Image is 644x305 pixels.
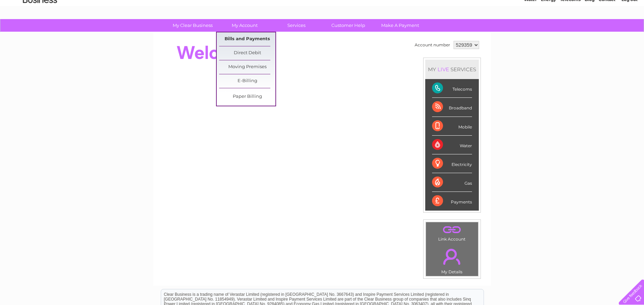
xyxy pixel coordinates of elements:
[436,66,450,73] div: LIVE
[432,117,472,136] div: Mobile
[164,19,221,32] a: My Clear Business
[219,60,275,74] a: Moving Premises
[23,18,57,39] img: logo.png
[428,224,476,236] a: .
[426,222,478,243] td: Link Account
[268,19,325,32] a: Services
[432,98,472,117] div: Broadband
[320,19,376,32] a: Customer Help
[524,29,537,34] a: Water
[599,29,615,34] a: Contact
[515,3,562,12] a: 0333 014 3131
[621,29,638,34] a: Log out
[372,19,428,32] a: Make A Payment
[560,29,581,34] a: Telecoms
[426,243,478,276] td: My Details
[216,19,273,32] a: My Account
[432,192,472,210] div: Payments
[541,29,556,34] a: Energy
[219,32,275,46] a: Bills and Payments
[428,245,476,269] a: .
[432,173,472,192] div: Gas
[161,4,484,33] div: Clear Business is a trading name of Verastar Limited (registered in [GEOGRAPHIC_DATA] No. 3667643...
[432,136,472,154] div: Water
[425,60,479,79] div: MY SERVICES
[585,29,595,34] a: Blog
[219,90,275,104] a: Paper Billing
[432,79,472,98] div: Telecoms
[413,39,452,51] td: Account number
[219,46,275,60] a: Direct Debit
[432,154,472,173] div: Electricity
[219,74,275,88] a: E-Billing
